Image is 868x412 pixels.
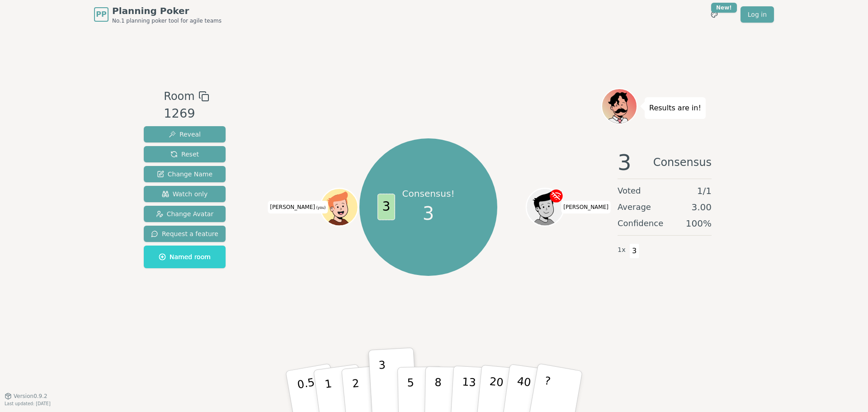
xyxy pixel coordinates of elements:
[402,187,455,200] p: Consensus!
[157,170,212,179] span: Change Name
[649,102,701,114] p: Results are in!
[162,189,208,199] span: Watch only
[170,150,199,159] span: Reset
[159,252,211,261] span: Named room
[423,200,434,227] span: 3
[144,126,226,142] button: Reveal
[321,189,357,225] button: Click to change your avatar
[378,359,388,408] p: 3
[686,217,712,230] span: 100 %
[94,5,222,24] a: PPPlanning PokerNo.1 planning poker tool for agile teams
[561,201,611,213] span: Click to change your name
[706,6,722,23] button: New!
[697,185,712,197] span: 1 / 1
[653,152,712,173] span: Consensus
[5,401,51,406] span: Last updated: [DATE]
[14,393,47,400] span: Version 0.9.2
[691,201,712,213] span: 3.00
[112,17,222,24] span: No.1 planning poker tool for agile teams
[144,206,226,222] button: Change Avatar
[5,393,47,400] button: Version0.9.2
[156,209,214,218] span: Change Avatar
[144,146,226,162] button: Reset
[268,201,328,213] span: Click to change your name
[169,130,201,139] span: Reveal
[618,152,632,173] span: 3
[741,6,774,23] a: Log in
[618,217,663,230] span: Confidence
[144,226,226,242] button: Request a feature
[144,246,226,268] button: Named room
[96,9,106,20] span: PP
[618,201,651,213] span: Average
[711,3,737,13] div: New!
[151,229,218,238] span: Request a feature
[164,88,194,104] span: Room
[164,104,209,123] div: 1269
[112,5,222,17] span: Planning Poker
[618,245,626,255] span: 1 x
[377,194,395,220] span: 3
[144,186,226,202] button: Watch only
[315,206,326,210] span: (you)
[618,185,641,197] span: Voted
[629,243,640,259] span: 3
[144,166,226,182] button: Change Name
